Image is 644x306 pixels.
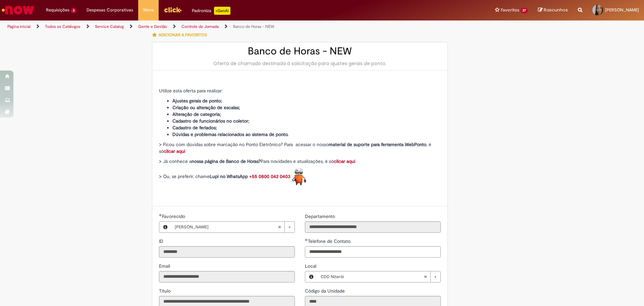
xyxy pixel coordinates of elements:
a: clicar aqui [164,148,185,154]
span: Local [305,263,318,269]
span: Despesas Corporativas [87,7,133,13]
span: More [143,7,154,13]
span: Necessários - Favorecido [162,213,186,219]
img: click_logo_yellow_360x200.png [164,5,182,15]
strong: material de suporte para ferramenta WebPonto [329,141,426,147]
a: Service Catalog [95,24,124,29]
a: Controle de Jornada [181,24,219,29]
button: Local, Visualizar este registro CDD Niterói [305,271,317,282]
div: Oferta de chamado destinada à solicitação para ajustes gerais de ponto. [159,60,441,67]
strong: Ajustes gerais de ponto; [172,98,222,104]
a: Todos os Catálogos [45,24,80,29]
button: Favorecido, Visualizar este registro Sue Helen Alves Da Cruz [159,222,171,232]
span: [PERSON_NAME] [605,7,639,13]
a: +55 0800 042 0403 [249,173,290,179]
a: Página inicial [7,24,31,29]
span: Rascunhos [544,7,568,13]
p: > Já conhece a Para novidades e atualizações, é só [159,158,441,165]
span: Utilize esta oferta para realizar: [159,88,223,94]
a: Banco de Horas - NEW [233,24,274,29]
label: Somente leitura - Código da Unidade [305,288,346,294]
a: clicar aqui [334,158,355,164]
div: Padroniza [192,7,230,15]
input: Email [159,271,295,282]
strong: Criação ou alteração de escalas; [172,104,240,111]
p: +GenAi [214,7,230,15]
a: [PERSON_NAME]Limpar campo Favorecido [171,222,294,232]
img: ServiceNow [1,3,35,17]
span: Favoritos [501,7,519,13]
input: Departamento [305,221,441,233]
abbr: Limpar campo Local [420,271,430,282]
a: CDD NiteróiLimpar campo Local [317,271,440,282]
label: Somente leitura - Departamento [305,213,336,220]
button: Adicionar a Favoritos [152,28,211,42]
span: Adicionar a Favoritos [159,32,207,38]
input: ID [159,246,295,258]
label: Somente leitura - Email [159,263,171,269]
a: Rascunhos [538,7,568,13]
strong: Lupi no WhatsApp [210,173,248,179]
strong: Cadastro de feriados; [172,125,217,131]
label: Somente leitura - ID [159,238,165,245]
p: > Ou, se preferir, chame [159,168,441,186]
span: [PERSON_NAME] [175,222,278,232]
strong: Alteração de categoria; [172,111,221,117]
strong: Dúvidas e problemas relacionados ao sistema de ponto. [172,131,288,137]
span: 27 [521,8,528,13]
span: Requisições [46,7,69,13]
label: Somente leitura - Título [159,288,172,294]
h2: Banco de Horas - NEW [159,46,441,57]
input: Telefone de Contato [305,246,441,258]
strong: nossa página de Banco de Horas? [192,158,261,164]
span: Obrigatório Preenchido [305,238,308,241]
a: Gente e Gestão [138,24,167,29]
abbr: Limpar campo Favorecido [274,222,284,232]
span: 3 [71,8,76,13]
strong: Cadastro de funcionários no coletor; [172,118,250,124]
span: CDD Niterói [321,271,424,282]
span: Obrigatório Preenchido [159,214,162,216]
ul: Trilhas de página [5,20,424,33]
span: Telefone de Contato [308,238,352,244]
p: > Ficou com dúvidas sobre marcação no Ponto Eletrônico? Para acessar o nosso , é só [159,141,441,155]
